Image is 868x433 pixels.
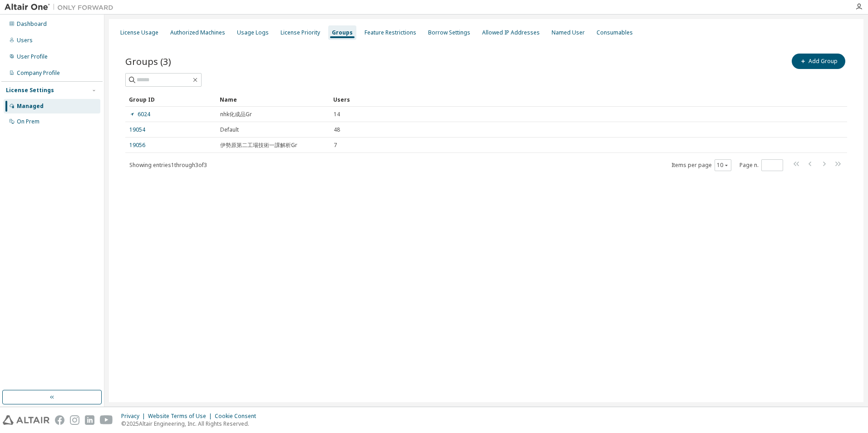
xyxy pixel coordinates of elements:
div: Users [333,92,822,107]
div: Usage Logs [237,29,269,36]
div: Privacy [121,413,148,420]
div: Managed [17,103,44,110]
a: 19054 [129,126,145,133]
div: Users [17,37,33,44]
span: Showing entries 1 through 3 of 3 [129,161,207,169]
span: nhk化成品Gr [220,111,252,118]
span: 14 [334,111,340,118]
div: Feature Restrictions [365,29,416,36]
div: Consumables [597,29,633,36]
a: 19056 [129,142,145,149]
span: Page n. [740,159,783,171]
div: License Settings [6,87,54,94]
div: Named User [552,29,585,36]
div: Dashboard [17,20,47,28]
div: Authorized Machines [170,29,225,36]
p: © 2025 Altair Engineering, Inc. All Rights Reserved. [121,420,261,428]
div: License Usage [120,29,158,36]
div: Group ID [129,92,212,107]
div: Company Profile [17,69,60,77]
div: Allowed IP Addresses [482,29,540,36]
img: instagram.svg [70,415,79,425]
span: Groups (3) [125,55,171,68]
button: 10 [717,162,729,169]
div: Name [220,92,326,107]
div: On Prem [17,118,39,125]
div: Website Terms of Use [148,413,215,420]
img: youtube.svg [100,415,113,425]
div: User Profile [17,53,48,60]
div: License Priority [281,29,320,36]
div: Cookie Consent [215,413,261,420]
div: Groups [332,29,353,36]
button: Add Group [792,54,845,69]
span: Items per page [671,159,731,171]
span: 伊勢原第二工場技術一課解析Gr [220,142,297,149]
span: 48 [334,126,340,133]
span: Default [220,126,239,133]
img: Altair One [5,3,118,12]
img: linkedin.svg [85,415,94,425]
span: 7 [334,142,337,149]
img: facebook.svg [55,415,64,425]
div: Borrow Settings [428,29,470,36]
a: 6024 [129,111,150,118]
img: altair_logo.svg [3,415,49,425]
